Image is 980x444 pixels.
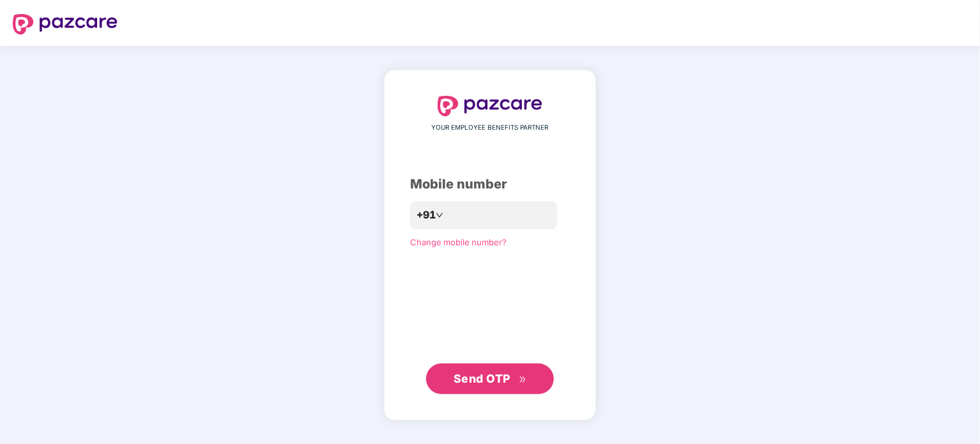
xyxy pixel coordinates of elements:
[417,207,436,223] span: +91
[426,364,554,394] button: Send OTPdouble-right
[438,96,542,116] img: logo
[13,14,118,34] img: logo
[454,372,510,385] span: Send OTP
[410,174,570,194] div: Mobile number
[519,376,527,384] span: double-right
[432,123,549,133] span: YOUR EMPLOYEE BENEFITS PARTNER
[410,237,507,247] a: Change mobile number?
[436,211,443,219] span: down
